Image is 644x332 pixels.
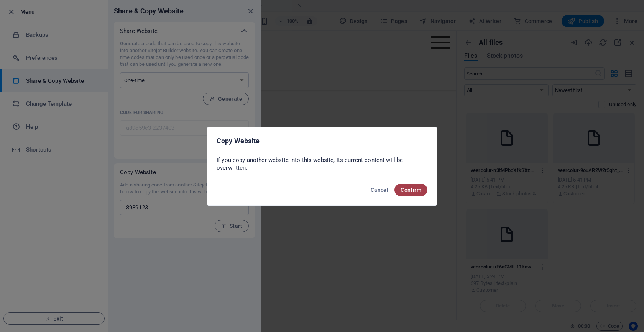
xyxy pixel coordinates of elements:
span: Confirm [401,187,421,193]
span: Cancel [371,187,388,193]
button: Confirm [394,184,427,196]
button: Cancel [368,184,391,196]
p: If you copy another website into this website, its current content will be overwritten. [217,156,427,172]
h2: Copy Website [217,136,427,146]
